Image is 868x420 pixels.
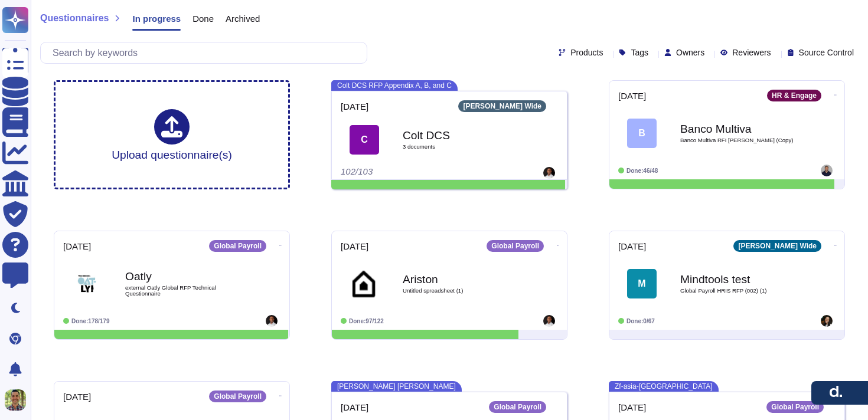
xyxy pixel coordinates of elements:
[209,391,266,402] div: Global Payroll
[618,403,646,412] span: [DATE]
[132,14,181,23] span: In progress
[627,119,657,148] div: B
[192,14,214,23] span: Done
[609,381,719,392] span: Zf-asia-[GEOGRAPHIC_DATA]
[487,240,544,252] div: Global Payroll
[331,80,458,91] span: Colt DCS RFP Appendix A, B, and C
[40,14,109,23] span: Questionnaires
[341,166,373,176] span: 102/103
[72,269,102,298] img: Logo
[341,102,368,111] span: [DATE]
[403,144,521,150] span: 3 document s
[266,315,278,327] img: user
[403,288,521,294] span: Untitled spreadsheet (1)
[350,125,379,155] div: C
[626,318,655,324] span: Done: 0/67
[766,401,824,413] div: Global Payroll
[350,269,379,298] img: Logo
[732,48,771,57] span: Reviewers
[209,240,266,252] div: Global Payroll
[618,91,646,100] span: [DATE]
[403,130,521,141] b: Colt DCS
[2,387,34,413] button: user
[676,48,704,57] span: Owners
[403,274,521,285] b: Ariston
[47,42,367,63] input: Search by keywords
[799,48,854,57] span: Source Control
[626,168,658,174] span: Done: 46/48
[680,137,798,143] span: Banco Multiva RFI [PERSON_NAME] (Copy)
[458,100,546,112] div: [PERSON_NAME] Wide
[627,269,657,298] div: M
[821,315,833,327] img: user
[631,48,648,57] span: Tags
[331,381,462,392] span: [PERSON_NAME] [PERSON_NAME]
[489,401,546,413] div: Global Payroll
[733,240,821,252] div: [PERSON_NAME] Wide
[71,318,110,324] span: Done: 178/179
[5,389,26,411] img: user
[680,288,798,294] span: Global Payroll HRIS RFP (002) (1)
[543,315,555,327] img: user
[821,165,833,176] img: user
[125,271,243,282] b: Oatly
[570,48,603,57] span: Products
[63,242,91,251] span: [DATE]
[543,167,555,179] img: user
[63,392,91,401] span: [DATE]
[341,403,368,412] span: [DATE]
[341,242,368,251] span: [DATE]
[680,123,798,134] b: Banco Multiva
[618,242,646,251] span: [DATE]
[680,274,798,285] b: Mindtools test
[226,14,260,23] span: Archived
[767,90,821,101] div: HR & Engage
[125,285,243,296] span: external Oatly Global RFP Technical Questionnaire
[112,109,232,160] div: Upload questionnaire(s)
[349,318,384,324] span: Done: 97/122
